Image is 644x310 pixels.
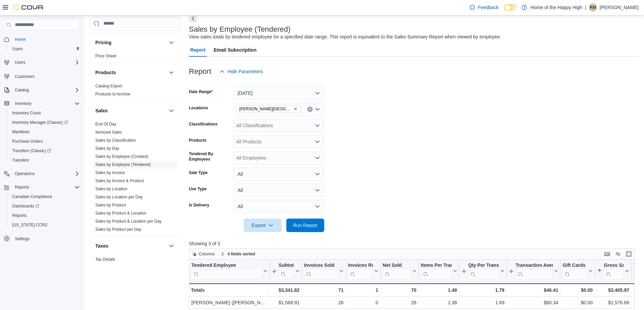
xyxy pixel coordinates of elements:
[279,262,294,269] div: Subtotal
[95,257,115,262] a: Tax Details
[189,138,207,143] label: Products
[293,107,297,111] button: Remove Estevan - Estevan Plaza - Fire & Flower from selection in this group
[189,250,217,258] button: Columns
[15,236,29,242] span: Settings
[189,186,207,192] label: Use Type
[604,262,624,280] div: Gross Sales
[348,262,373,269] div: Invoices Ref
[9,128,32,136] a: Manifests
[509,299,558,307] div: $60.34
[234,200,324,213] button: All
[95,243,166,249] button: Taxes
[95,178,144,184] span: Sales by Invoice & Product
[90,82,181,101] div: Products
[95,84,122,88] a: Catalog Export
[95,227,141,232] span: Sales by Product per Day
[191,262,267,280] button: Tendered Employee
[7,44,82,54] button: Users
[95,91,130,97] span: Products to Archive
[214,43,257,57] span: Email Subscription
[95,195,143,199] a: Sales by Location per Day
[12,35,80,44] span: Home
[9,212,29,220] a: Reports
[95,130,122,135] span: Itemized Sales
[12,158,29,163] span: Transfers
[189,67,211,76] h3: Report
[421,262,457,280] button: Items Per Transaction
[95,146,119,151] a: Sales by Day
[1,58,82,67] button: Users
[95,162,151,167] a: Sales by Employee (Tendered)
[7,137,82,146] button: Purchase Orders
[1,169,82,178] button: Operations
[236,105,301,113] span: Estevan - Estevan Plaza - Fire & Flower
[604,262,624,269] div: Gross Sales
[272,262,300,280] button: Subtotal
[12,86,80,94] span: Catalog
[9,109,44,117] a: Inventory Count
[9,221,80,229] span: Washington CCRS
[9,137,46,145] a: Purchase Orders
[12,234,80,243] span: Settings
[95,227,141,232] a: Sales by Product per Day
[293,222,317,229] span: Run Report
[95,257,115,262] span: Tax Details
[9,156,32,164] a: Transfers
[90,120,181,236] div: Sales
[12,213,26,218] span: Reports
[272,299,300,307] div: $1,568.91
[383,262,411,269] div: Net Sold
[1,234,82,244] button: Settings
[272,286,300,294] div: $3,341.82
[12,235,32,243] a: Settings
[563,262,593,280] button: Gift Cards
[167,107,175,115] button: Sales
[228,68,263,75] span: Hide Parameters
[12,100,34,108] button: Inventory
[95,219,162,224] a: Sales by Product & Location per Day
[461,262,504,280] button: Qty Per Transaction
[189,89,213,94] label: Date Range
[248,219,278,232] span: Export
[597,299,629,307] div: $1,576.66
[9,202,80,210] span: Dashboards
[12,110,41,116] span: Inventory Count
[12,120,68,125] span: Inventory Manager (Classic)
[307,107,313,112] button: Clear input
[9,45,25,53] a: Users
[90,52,181,63] div: Pricing
[509,262,558,280] button: Transaction Average
[597,286,629,294] div: $3,405.97
[12,35,28,44] a: Home
[9,128,80,136] span: Manifests
[589,3,597,11] div: Roberta Mortimer
[383,262,411,280] div: Net Sold
[95,122,116,126] a: End Of Day
[585,3,586,11] p: |
[597,262,629,280] button: Gross Sales
[15,101,31,106] span: Inventory
[9,193,80,201] span: Canadian Compliance
[199,251,215,257] span: Columns
[7,192,82,201] button: Canadian Compliance
[191,299,267,307] div: [PERSON_NAME] ([PERSON_NAME])
[234,167,324,181] button: All
[614,250,622,258] button: Display options
[244,219,282,232] button: Export
[95,130,122,135] a: Itemized Sales
[15,185,29,190] span: Reports
[15,74,34,79] span: Customers
[1,85,82,95] button: Catalog
[7,156,82,165] button: Transfers
[421,299,457,307] div: 1.38
[383,286,416,294] div: 70
[9,137,80,145] span: Purchase Orders
[9,193,55,201] a: Canadian Compliance
[7,220,82,230] button: [US_STATE] CCRS
[9,212,80,220] span: Reports
[509,286,558,294] div: $46.41
[12,72,80,80] span: Customers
